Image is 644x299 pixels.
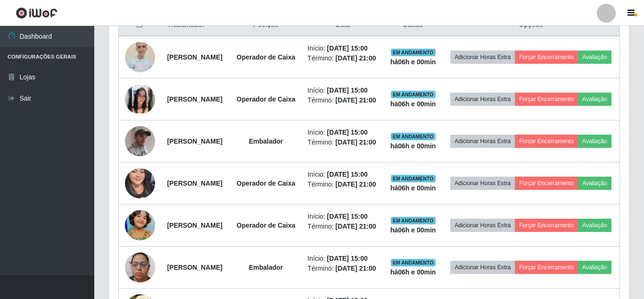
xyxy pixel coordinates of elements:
[578,219,611,232] button: Avaliação
[249,137,283,145] strong: Embalador
[391,91,436,98] span: EM ANDAMENTO
[515,261,578,274] button: Forçar Encerramento
[391,133,436,140] span: EM ANDAMENTO
[391,175,436,182] span: EM ANDAMENTO
[390,142,436,150] strong: há 06 h e 00 min
[327,86,368,94] time: [DATE] 15:00
[307,222,378,231] li: Término:
[450,261,515,274] button: Adicionar Horas Extra
[515,177,578,190] button: Forçar Encerramento
[578,177,611,190] button: Avaliação
[335,265,376,272] time: [DATE] 21:00
[167,53,222,61] strong: [PERSON_NAME]
[335,96,376,104] time: [DATE] 21:00
[307,43,378,53] li: Início:
[335,180,376,188] time: [DATE] 21:00
[335,54,376,62] time: [DATE] 21:00
[167,137,222,145] strong: [PERSON_NAME]
[327,171,368,178] time: [DATE] 15:00
[335,222,376,230] time: [DATE] 21:00
[307,137,378,147] li: Término:
[450,219,515,232] button: Adicionar Horas Extra
[578,261,611,274] button: Avaliação
[307,95,378,105] li: Término:
[307,85,378,95] li: Início:
[307,53,378,63] li: Término:
[515,93,578,106] button: Forçar Encerramento
[125,122,155,160] img: 1754222281975.jpeg
[390,226,436,234] strong: há 06 h e 00 min
[307,264,378,273] li: Término:
[167,264,222,271] strong: [PERSON_NAME]
[391,217,436,224] span: EM ANDAMENTO
[515,51,578,64] button: Forçar Encerramento
[390,184,436,192] strong: há 06 h e 00 min
[249,264,283,271] strong: Embalador
[390,100,436,108] strong: há 06 h e 00 min
[125,151,155,216] img: 1750900029799.jpeg
[391,259,436,266] span: EM ANDAMENTO
[335,138,376,146] time: [DATE] 21:00
[237,179,296,187] strong: Operador de Caixa
[167,222,222,229] strong: [PERSON_NAME]
[391,49,436,56] span: EM ANDAMENTO
[515,219,578,232] button: Forçar Encerramento
[450,51,515,64] button: Adicionar Horas Extra
[125,198,155,252] img: 1756388757354.jpeg
[16,7,58,19] img: CoreUI Logo
[307,170,378,179] li: Início:
[125,252,155,282] img: 1758675688456.jpeg
[237,222,296,229] strong: Operador de Caixa
[390,58,436,66] strong: há 06 h e 00 min
[578,51,611,64] button: Avaliação
[327,255,368,262] time: [DATE] 15:00
[327,128,368,136] time: [DATE] 15:00
[578,135,611,148] button: Avaliação
[237,95,296,103] strong: Operador de Caixa
[390,268,436,276] strong: há 06 h e 00 min
[515,135,578,148] button: Forçar Encerramento
[327,44,368,52] time: [DATE] 15:00
[450,135,515,148] button: Adicionar Horas Extra
[307,179,378,189] li: Término:
[450,177,515,190] button: Adicionar Horas Extra
[578,93,611,106] button: Avaliação
[307,212,378,222] li: Início:
[125,85,155,114] img: 1755567847269.jpeg
[125,37,155,77] img: 1672088363054.jpeg
[167,95,222,103] strong: [PERSON_NAME]
[167,179,222,187] strong: [PERSON_NAME]
[307,254,378,264] li: Início:
[327,213,368,220] time: [DATE] 15:00
[237,53,296,61] strong: Operador de Caixa
[450,93,515,106] button: Adicionar Horas Extra
[307,128,378,137] li: Início:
